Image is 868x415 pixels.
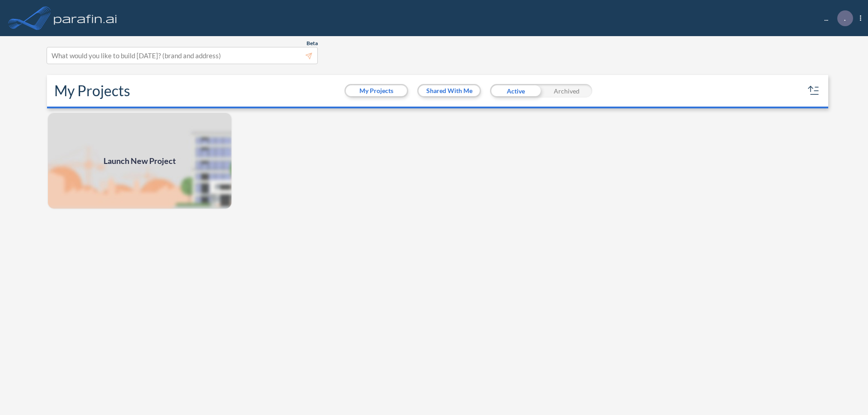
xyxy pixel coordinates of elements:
[346,85,407,96] button: My Projects
[844,14,846,22] p: .
[811,10,861,26] div: ...
[47,112,232,210] a: Launch New Project
[47,112,232,210] img: add
[490,84,541,98] div: Active
[104,155,176,167] span: Launch New Project
[52,9,119,27] img: logo
[807,84,821,98] button: sort
[419,85,480,96] button: Shared With Me
[54,82,130,99] h2: My Projects
[307,40,318,47] span: Beta
[541,84,592,98] div: Archived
